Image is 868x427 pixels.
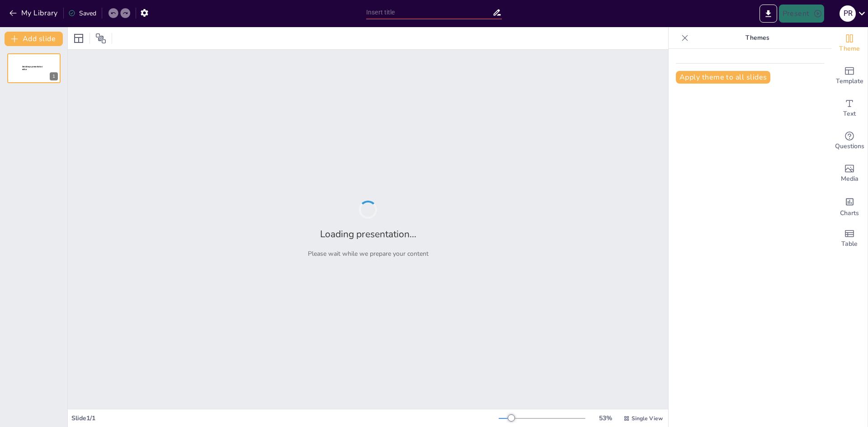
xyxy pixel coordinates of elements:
button: My Library [7,6,61,20]
button: Add slide [5,32,63,46]
span: Template [836,76,863,86]
span: Text [843,109,856,119]
div: 53 % [594,414,616,422]
div: P R [840,5,856,22]
div: Add images, graphics, shapes or video [831,157,868,190]
button: P R [840,5,856,23]
span: Single View [632,415,663,422]
span: Media [841,174,859,184]
span: Charts [840,208,859,218]
span: Theme [839,44,860,54]
h2: Loading presentation... [320,228,416,240]
div: 1 [7,53,61,83]
div: Get real-time input from your audience [831,125,868,157]
div: Layout [71,31,86,46]
div: Add charts and graphs [831,190,868,222]
div: Slide 1 / 1 [71,414,499,422]
p: Please wait while we prepare your content [308,249,429,258]
span: Table [841,239,858,249]
span: Position [95,33,106,44]
p: Themes [692,27,822,49]
span: Sendsteps presentation editor [22,66,42,70]
div: Add a table [831,222,868,255]
button: Export to PowerPoint [759,5,777,23]
div: Saved [68,9,96,18]
input: Insert title [366,6,492,19]
button: Present [779,5,824,23]
button: Apply theme to all slides [676,71,770,84]
div: Add text boxes [831,92,868,125]
div: 1 [50,72,58,80]
span: Questions [835,141,864,151]
div: Add ready made slides [831,60,868,92]
div: Change the overall theme [831,27,868,60]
